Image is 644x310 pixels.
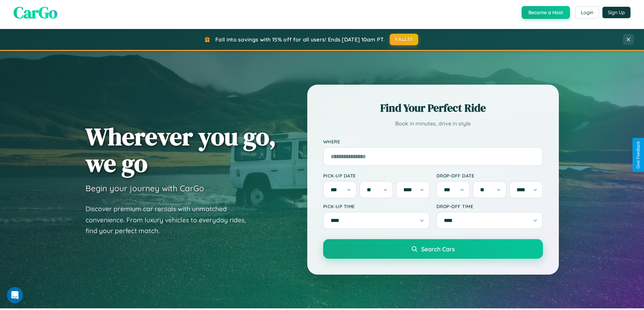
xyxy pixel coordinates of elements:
button: Search Cars [323,239,543,259]
p: Discover premium car rentals with unmatched convenience. From luxury vehicles to everyday rides, ... [86,203,255,236]
button: Login [575,6,599,19]
button: Sign Up [602,7,630,18]
h2: Find Your Perfect Ride [323,101,543,115]
label: Where [323,139,543,144]
div: Give Feedback [636,141,641,169]
h1: Wherever you go, we go [86,123,276,176]
label: Drop-off Time [436,203,543,209]
label: Drop-off Date [436,173,543,178]
p: Book in minutes, drive in style [323,119,543,129]
h3: Begin your journey with CarGo [86,183,204,193]
button: FALL15 [390,34,418,45]
iframe: Intercom live chat [7,287,23,303]
span: Fall into savings with 15% off for all users! Ends [DATE] 10am PT. [215,36,385,43]
label: Pick-up Date [323,173,430,178]
button: Become a Host [522,6,570,19]
span: Search Cars [421,245,455,253]
span: CarGo [14,1,57,24]
label: Pick-up Time [323,203,430,209]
